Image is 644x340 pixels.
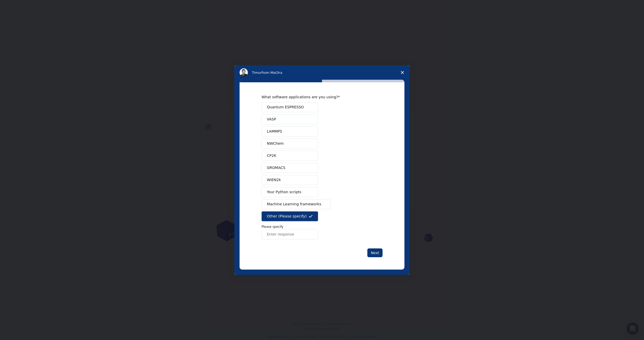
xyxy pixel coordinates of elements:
[261,187,318,197] button: Your Python scripts
[267,214,307,219] span: Other (Please specify)
[261,126,318,136] button: LAMMPS
[261,102,318,112] button: Quantum ESPRESSO
[261,151,318,161] button: CP2K
[267,177,281,183] span: WIEN2k
[10,4,26,8] span: Destek
[367,248,383,257] button: Next
[267,165,285,171] span: GROMACS
[252,71,261,75] span: Timur
[395,65,410,80] span: Close survey
[267,141,284,146] span: NWChem
[261,175,318,185] button: WIEN2k
[261,139,318,149] button: NWChem
[261,224,383,229] p: Please specify
[261,163,318,173] button: GROMACS
[267,201,321,207] span: Machine Learning frameworks
[261,229,318,239] input: Enter response
[267,129,282,134] span: LAMMPS
[267,189,301,195] span: Your Python scripts
[261,95,375,99] div: What software applications are you using?
[240,68,248,77] img: Profile image for Timur
[261,199,331,209] button: Machine Learning frameworks
[267,153,276,158] span: CP2K
[267,104,304,110] span: Quantum ESPRESSO
[261,71,282,75] span: from Mat3ra
[267,117,276,122] span: VASP
[261,114,318,124] button: VASP
[261,211,318,221] button: Other (Please specify)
